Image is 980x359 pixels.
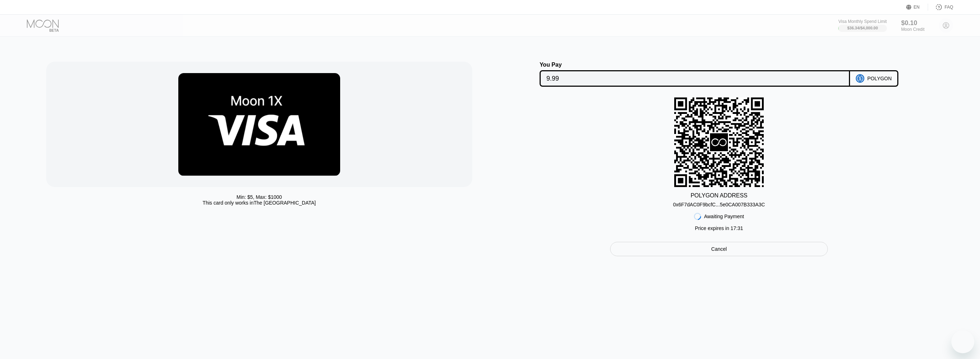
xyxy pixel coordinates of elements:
[497,62,941,87] div: You PayPOLYGON
[236,194,282,200] div: Min: $ 5 , Max: $ 1000
[945,5,953,10] div: FAQ
[704,214,744,219] div: Awaiting Payment
[540,62,850,68] div: You Pay
[730,225,743,231] span: 17 : 31
[711,246,727,252] div: Cancel
[928,4,953,11] div: FAQ
[847,26,878,30] div: $36.34 / $4,000.00
[695,225,743,231] div: Price expires in
[610,242,827,256] div: Cancel
[838,19,887,32] div: Visa Monthly Spend Limit$36.34/$4,000.00
[906,4,928,11] div: EN
[673,199,765,207] div: 0x6F7dAC0F9bcfC...5e0CA007B333A3C
[914,5,920,10] div: EN
[673,202,765,207] div: 0x6F7dAC0F9bcfC...5e0CA007B333A3C
[691,192,748,199] div: POLYGON ADDRESS
[867,76,892,81] div: POLYGON
[951,330,974,353] iframe: Button to launch messaging window
[203,200,316,206] div: This card only works in The [GEOGRAPHIC_DATA]
[838,19,887,24] div: Visa Monthly Spend Limit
